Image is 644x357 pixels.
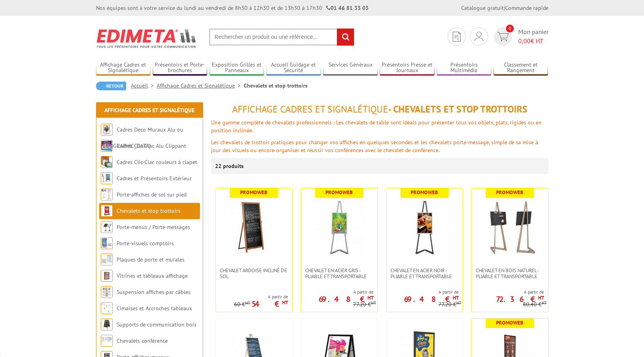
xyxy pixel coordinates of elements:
span: A partir de [386,289,459,295]
img: Cadres Deco Muraux Alu ou Bois [101,124,113,136]
a: Commande rapide [505,4,548,11]
sup: HT [456,300,461,305]
p: 80.40 € [523,302,547,307]
span: Chevalet en Acier gris - Pliable et transportable [305,267,373,279]
strong: 01 46 81 33 03 [326,4,369,11]
a: Chevalet en bois naturel - Pliable et transportable [472,267,548,279]
input: Rechercher un produit ou une référence... [209,29,354,46]
a: Porte-visuels comptoirs [117,240,174,247]
div: | [461,4,548,12]
p: 69.48 € [404,297,459,302]
img: Chevalet Ardoise incliné de sol [226,200,282,256]
a: Porte-affiches de sol sur pied [117,191,186,198]
a: Classement et Rangement [494,61,548,74]
span: Une gamme complète de chevalets professionnels : Les chevalets de table sont idéals pour présente... [211,119,542,134]
p: 69.48 € [319,297,373,302]
a: devis rapide 0 Mon panier 0,00€ HT [492,27,548,46]
img: Chevalet en bois naturel - Pliable et transportable [482,200,538,256]
a: Retour [96,82,126,90]
img: Cadres et Présentoirs Extérieur [101,172,113,184]
span: € HT [518,36,548,46]
a: Cadres Deco Muraux Alu ou [GEOGRAPHIC_DATA] [101,126,183,149]
img: Chevalets et stop trottoirs [101,205,113,217]
a: Accueil [131,82,157,89]
span: Chevalet en bois naturel - Pliable et transportable [476,267,544,279]
img: Chevalet en Acier gris - Pliable et transportable [311,200,367,256]
a: Cadres Clic-Clac couleurs à clapet [117,158,197,166]
p: 77.20 € [438,302,461,307]
img: Porte-menus / Porte-messages [101,221,113,233]
a: Cadres et Présentoirs Extérieur [117,175,192,182]
a: Chevalet en Acier noir - Pliable et transportable [386,267,463,279]
img: Suspension affiches par câbles [101,286,113,298]
span: Chevalet en Acier noir - Pliable et transportable [390,267,459,279]
b: Promoweb [411,189,438,196]
sup: HT [282,299,288,306]
a: Suspension affiches par câbles [117,288,190,296]
a: Chevalets et stop trottoirs [117,207,181,214]
a: Supports de communication bois [117,321,196,328]
a: Chevalet Ardoise incliné de sol [216,267,292,279]
a: Chevalet en Acier gris - Pliable et transportable [301,267,377,279]
a: Affichage Cadres et Signalétique [96,61,151,74]
p: 72.36 € [496,297,544,302]
a: Accueil Guidage et Sécurité [266,61,321,74]
img: devis rapide [453,32,461,42]
a: Porte-menus / Porte-messages [117,223,190,231]
sup: HT [453,294,459,301]
span: A partir de [472,289,544,295]
a: Chevalets conférence [117,337,168,344]
p: 54 € [252,302,288,306]
a: Catalogue gratuit [461,4,504,11]
a: Exposition Grilles et Panneaux [210,61,264,74]
b: Promoweb [325,189,353,196]
li: Chevalets et stop trottoirs [244,82,308,90]
img: Porte-visuels comptoirs [101,237,113,249]
img: Chevalets conférence [101,335,113,347]
span: A partir de [234,294,288,300]
input: rechercher [337,29,354,46]
span: Mon panier [518,27,548,46]
a: Plaques de porte et murales [117,256,185,263]
img: devis rapide [475,32,483,41]
a: Présentoirs Presse et Journaux [380,61,434,74]
div: Nos équipes sont à votre service du lundi au vendredi de 8h30 à 12h30 et de 13h30 à 17h30 [96,4,369,12]
img: Cadres Clic-Clac couleurs à clapet [101,156,113,168]
h1: - Chevalets et stop trottoirs [211,104,548,115]
b: Promoweb [240,189,267,196]
a: Cadres Clic-Clac Alu Clippant [117,142,186,149]
p: 22 produits [215,158,245,174]
sup: HT [542,300,547,305]
img: devis rapide [497,32,509,41]
p: 77.20 € [353,302,376,307]
span: Affichage Cadres et Signalétique [232,103,388,115]
img: Supports de communication bois [101,319,113,330]
img: Porte-affiches de sol sur pied [101,189,113,200]
a: Cimaises et Accroches tableaux [117,305,192,312]
span: Chevalet Ardoise incliné de sol [220,267,288,279]
img: Plaques de porte et murales [101,254,113,265]
img: Edimeta [96,24,197,53]
span: Les chevalets de trottoir pratiques pour changer vos affiches en quelques secondes et les chevale... [211,139,538,154]
a: Affichage Cadres et Signalétique [157,82,244,89]
p: 60 € [234,302,250,307]
sup: HT [371,300,376,305]
span: 0 [506,25,514,32]
sup: HT [367,294,373,301]
a: Affichage Cadres et Signalétique [104,107,194,114]
a: Services Généraux [323,61,378,74]
b: Promoweb [496,319,523,326]
sup: HT [538,294,544,301]
a: Présentoirs et Porte-brochures [153,61,208,74]
span: 0,00 [518,37,531,45]
b: Promoweb [496,189,523,196]
sup: HT [245,300,250,305]
span: A partir de [301,289,373,295]
img: Vitrines et tableaux affichage [101,270,113,282]
img: Cimaises et Accroches tableaux [101,302,113,314]
a: Présentoirs Multimédia [437,61,492,74]
img: Chevalet en Acier noir - Pliable et transportable [397,200,452,256]
a: Vitrines et tableaux affichage [117,272,188,279]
